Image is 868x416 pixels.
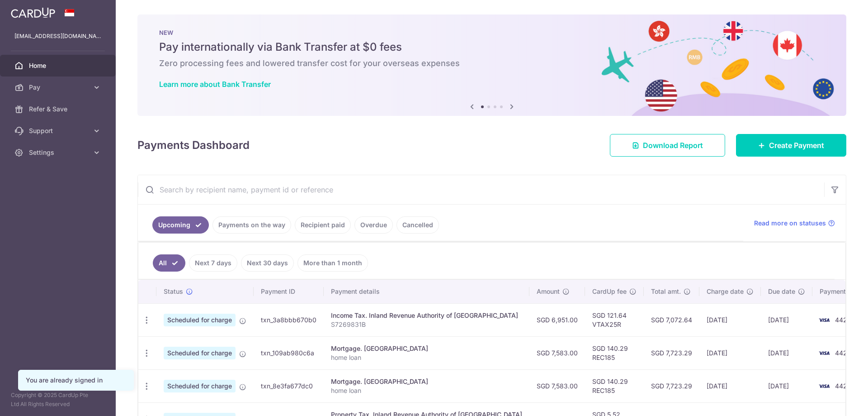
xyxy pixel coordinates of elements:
span: Pay [29,83,89,92]
a: Learn more about Bank Transfer [159,80,271,89]
h5: Pay internationally via Bank Transfer at $0 fees [159,40,825,54]
td: SGD 7,583.00 [529,336,585,369]
a: Upcoming [152,216,209,234]
div: Mortgage. [GEOGRAPHIC_DATA] [331,377,522,386]
a: Recipient paid [295,216,351,234]
a: Cancelled [396,216,439,234]
p: NEW [159,29,825,36]
span: Status [164,287,183,296]
td: SGD 121.64 VTAX25R [585,303,644,336]
span: Support [29,126,89,135]
img: Bank Card [815,381,833,392]
span: Due date [768,287,795,296]
span: Refer & Save [29,105,89,114]
span: 4426 [835,382,851,390]
input: Search by recipient name, payment id or reference [138,175,824,204]
td: [DATE] [761,369,812,402]
td: txn_8e3fa677dc0 [254,369,324,402]
p: home loan [331,386,522,395]
td: SGD 140.29 REC185 [585,336,644,369]
h6: Zero processing fees and lowered transfer cost for your overseas expenses [159,58,825,69]
td: SGD 140.29 REC185 [585,369,644,402]
span: Download Report [643,140,703,151]
a: Download Report [610,134,725,157]
img: Bank transfer banner [137,14,846,116]
a: Next 7 days [189,254,237,272]
span: Total amt. [651,287,681,296]
span: Settings [29,148,89,157]
p: [EMAIL_ADDRESS][DOMAIN_NAME] [14,32,101,41]
p: S7269831B [331,320,522,329]
span: Scheduled for charge [164,347,236,359]
td: [DATE] [699,336,761,369]
span: Create Payment [769,140,824,151]
div: You are already signed in [26,376,126,385]
a: Overdue [354,216,393,234]
img: CardUp [11,7,55,18]
span: Scheduled for charge [164,380,236,392]
img: Bank Card [815,315,833,325]
td: SGD 7,723.29 [644,369,699,402]
span: 4426 [835,349,851,357]
div: Mortgage. [GEOGRAPHIC_DATA] [331,344,522,353]
a: More than 1 month [297,254,368,272]
span: CardUp fee [592,287,627,296]
img: Bank Card [815,348,833,359]
td: SGD 7,723.29 [644,336,699,369]
div: Income Tax. Inland Revenue Authority of [GEOGRAPHIC_DATA] [331,311,522,320]
td: [DATE] [761,303,812,336]
th: Payment ID [254,280,324,303]
span: Amount [537,287,560,296]
td: SGD 6,951.00 [529,303,585,336]
td: txn_109ab980c6a [254,336,324,369]
span: Home [29,61,89,70]
a: Read more on statuses [754,219,835,228]
p: home loan [331,353,522,362]
span: Read more on statuses [754,219,826,228]
td: SGD 7,583.00 [529,369,585,402]
span: Charge date [707,287,744,296]
span: 4426 [835,316,851,324]
th: Payment details [324,280,529,303]
td: txn_3a8bbb670b0 [254,303,324,336]
a: Next 30 days [241,254,294,272]
a: All [153,254,185,272]
td: [DATE] [699,369,761,402]
td: [DATE] [761,336,812,369]
td: [DATE] [699,303,761,336]
td: SGD 7,072.64 [644,303,699,336]
span: Scheduled for charge [164,314,236,326]
a: Create Payment [736,134,846,157]
h4: Payments Dashboard [137,137,250,153]
a: Payments on the way [212,216,291,234]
